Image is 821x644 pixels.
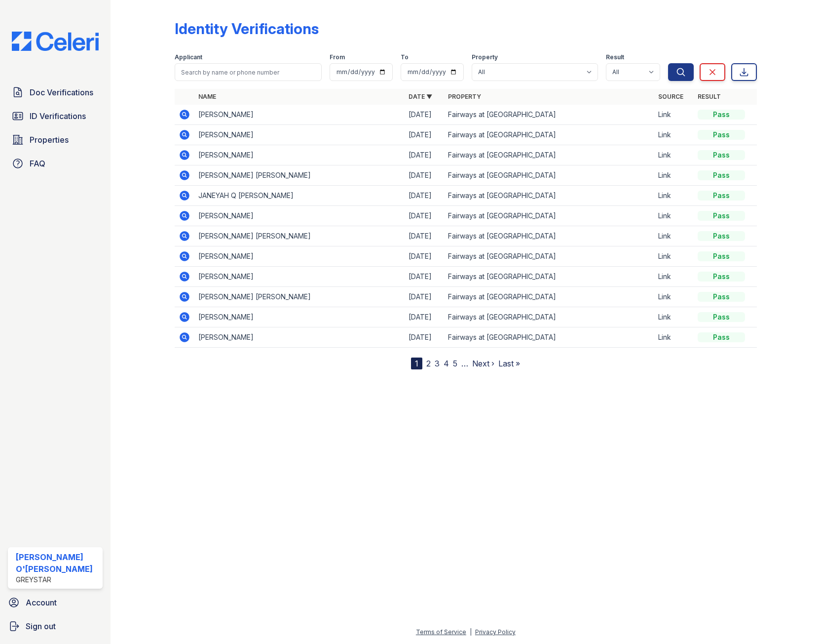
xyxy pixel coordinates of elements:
[654,287,694,307] td: Link
[194,307,405,327] td: [PERSON_NAME]
[453,359,457,368] a: 5
[444,125,654,145] td: Fairways at [GEOGRAPHIC_DATA]
[698,150,745,160] div: Pass
[194,186,405,206] td: JANEYAH Q [PERSON_NAME]
[30,86,93,98] span: Doc Verifications
[698,211,745,221] div: Pass
[175,63,322,81] input: Search by name or phone number
[8,130,103,150] a: Properties
[8,82,103,102] a: Doc Verifications
[16,575,99,585] div: Greystar
[194,145,405,165] td: [PERSON_NAME]
[405,105,444,125] td: [DATE]
[654,267,694,287] td: Link
[654,206,694,226] td: Link
[405,165,444,186] td: [DATE]
[444,206,654,226] td: Fairways at [GEOGRAPHIC_DATA]
[426,359,431,368] a: 2
[472,53,498,61] label: Property
[698,170,745,180] div: Pass
[698,292,745,302] div: Pass
[698,110,745,120] div: Pass
[411,358,422,369] div: 1
[401,53,409,61] label: To
[444,307,654,327] td: Fairways at [GEOGRAPHIC_DATA]
[606,53,624,61] label: Result
[405,206,444,226] td: [DATE]
[444,105,654,125] td: Fairways at [GEOGRAPHIC_DATA]
[405,287,444,307] td: [DATE]
[194,105,405,125] td: [PERSON_NAME]
[654,186,694,206] td: Link
[194,125,405,145] td: [PERSON_NAME]
[654,125,694,145] td: Link
[444,186,654,206] td: Fairways at [GEOGRAPHIC_DATA]
[654,307,694,327] td: Link
[698,272,745,282] div: Pass
[444,145,654,165] td: Fairways at [GEOGRAPHIC_DATA]
[194,327,405,348] td: [PERSON_NAME]
[30,134,69,146] span: Properties
[405,226,444,246] td: [DATE]
[435,359,440,368] a: 3
[16,551,99,575] div: [PERSON_NAME] O'[PERSON_NAME]
[461,358,468,369] span: …
[698,332,745,342] div: Pass
[194,287,405,307] td: [PERSON_NAME] [PERSON_NAME]
[444,327,654,348] td: Fairways at [GEOGRAPHIC_DATA]
[444,359,449,368] a: 4
[405,186,444,206] td: [DATE]
[4,593,107,612] a: Account
[405,307,444,327] td: [DATE]
[4,32,107,51] img: CE_Logo_Blue-a8612792a0a2168367f1c8372b55b34899dd931a85d93a1a3d3e32e68fde9ad4.png
[409,93,432,100] a: Date ▼
[698,93,721,100] a: Result
[472,359,494,368] a: Next ›
[405,125,444,145] td: [DATE]
[26,597,57,608] span: Account
[30,110,86,122] span: ID Verifications
[30,158,45,169] span: FAQ
[405,145,444,165] td: [DATE]
[444,287,654,307] td: Fairways at [GEOGRAPHIC_DATA]
[698,312,745,322] div: Pass
[175,20,319,38] div: Identity Verifications
[198,93,216,100] a: Name
[194,165,405,186] td: [PERSON_NAME] [PERSON_NAME]
[698,251,745,261] div: Pass
[698,191,745,201] div: Pass
[654,327,694,348] td: Link
[405,246,444,267] td: [DATE]
[194,226,405,246] td: [PERSON_NAME] [PERSON_NAME]
[26,620,56,632] span: Sign out
[698,231,745,241] div: Pass
[654,145,694,165] td: Link
[654,246,694,267] td: Link
[416,628,466,636] a: Terms of Service
[175,53,202,61] label: Applicant
[405,267,444,287] td: [DATE]
[654,165,694,186] td: Link
[8,154,103,173] a: FAQ
[405,327,444,348] td: [DATE]
[470,628,472,636] div: |
[654,105,694,125] td: Link
[330,53,345,61] label: From
[448,93,481,100] a: Property
[444,165,654,186] td: Fairways at [GEOGRAPHIC_DATA]
[654,226,694,246] td: Link
[444,246,654,267] td: Fairways at [GEOGRAPHIC_DATA]
[475,628,516,636] a: Privacy Policy
[4,616,107,636] a: Sign out
[658,93,683,100] a: Source
[194,206,405,226] td: [PERSON_NAME]
[444,267,654,287] td: Fairways at [GEOGRAPHIC_DATA]
[8,106,103,126] a: ID Verifications
[194,267,405,287] td: [PERSON_NAME]
[444,226,654,246] td: Fairways at [GEOGRAPHIC_DATA]
[498,359,520,368] a: Last »
[194,246,405,267] td: [PERSON_NAME]
[698,130,745,140] div: Pass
